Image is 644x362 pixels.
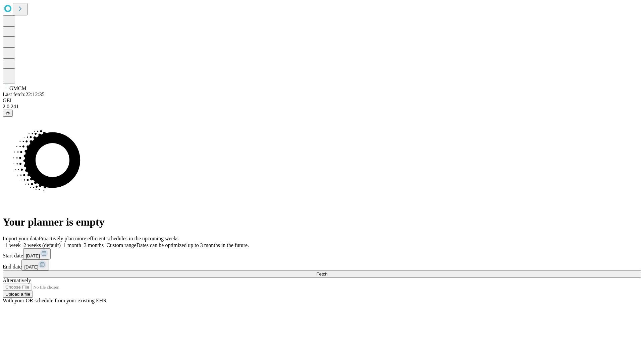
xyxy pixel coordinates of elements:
[3,278,31,283] span: Alternatively
[5,242,21,248] span: 1 week
[3,291,33,298] button: Upload a file
[3,259,641,270] div: End date
[3,270,641,278] button: Fetch
[3,216,641,228] h1: Your planner is empty
[3,298,107,303] span: With your OR schedule from your existing EHR
[316,271,327,277] span: Fetch
[3,92,45,97] span: Last fetch: 22:12:35
[3,98,641,104] div: GEI
[84,242,104,248] span: 3 months
[23,242,61,248] span: 2 weeks (default)
[3,248,641,259] div: Start date
[3,110,13,117] button: @
[39,236,180,241] span: Proactively plan more efficient schedules in the upcoming weeks.
[106,242,136,248] span: Custom range
[21,259,49,270] button: [DATE]
[3,104,641,110] div: 2.0.241
[9,85,26,91] span: GMCM
[63,242,81,248] span: 1 month
[26,253,40,258] span: [DATE]
[24,264,38,269] span: [DATE]
[5,111,10,116] span: @
[3,236,39,241] span: Import your data
[137,242,249,248] span: Dates can be optimized up to 3 months in the future.
[23,248,51,259] button: [DATE]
